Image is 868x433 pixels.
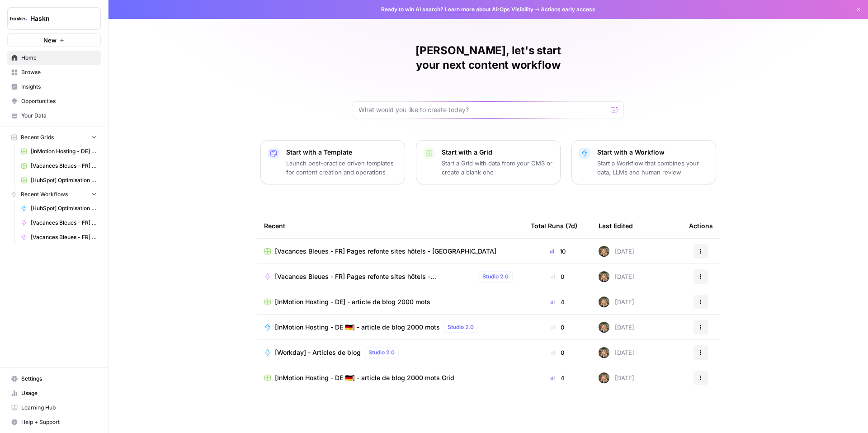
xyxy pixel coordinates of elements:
div: [DATE] [599,372,634,383]
a: [InMotion Hosting - DE] - article de blog 2000 mots [264,297,516,306]
div: [DATE] [599,322,634,333]
span: [Vacances Bleues - FR] Pages refonte sites hôtels - [GEOGRAPHIC_DATA] [275,247,496,256]
p: Start a Workflow that combines your data, LLMs and human review [597,159,708,177]
a: [HubSpot] Optimisation - Articles de blog (V2) [17,201,101,216]
a: [Vacances Bleues - FR] Pages refonte sites hôtels - [GEOGRAPHIC_DATA] [17,230,101,245]
span: Your Data [21,112,97,120]
button: Recent Workflows [7,188,101,201]
span: Actions early access [541,5,595,14]
a: [Vacances Bleues - FR] Pages refonte sites hôtels - [GEOGRAPHIC_DATA]Studio 2.0 [264,271,516,282]
span: Studio 2.0 [482,273,509,281]
p: Start a Grid with data from your CMS or create a blank one [442,159,553,177]
span: Learning Hub [21,404,97,412]
div: Actions [689,213,713,238]
button: Start with a GridStart a Grid with data from your CMS or create a blank one [416,140,561,184]
span: Settings [21,375,97,383]
input: What would you like to create today? [359,105,607,114]
span: Studio 2.0 [448,323,474,331]
span: Browse [21,68,97,76]
a: [Vacances Bleues - FR] Pages refonte sites hôtels - [GEOGRAPHIC_DATA] [17,216,101,230]
div: [DATE] [599,271,634,282]
div: 4 [531,373,584,382]
span: [InMotion Hosting - DE 🇩🇪] - article de blog 2000 mots [275,323,440,332]
div: 0 [531,272,584,281]
a: [InMotion Hosting - DE 🇩🇪] - article de blog 2000 motsStudio 2.0 [264,322,516,333]
img: Haskn Logo [10,10,27,27]
span: [InMotion Hosting - DE] - article de blog 2000 mots [31,147,97,155]
span: Home [21,54,97,62]
a: Settings [7,372,101,386]
span: [Workday] - Articles de blog [275,348,361,357]
a: Insights [7,80,101,94]
img: ziyu4k121h9vid6fczkx3ylgkuqx [599,347,609,358]
a: [Workday] - Articles de blogStudio 2.0 [264,347,516,358]
span: [InMotion Hosting - DE] - article de blog 2000 mots [275,297,430,306]
div: Last Edited [599,213,633,238]
a: Home [7,51,101,65]
h1: [PERSON_NAME], let's start your next content workflow [353,43,624,72]
span: Ready to win AI search? about AirOps Visibility [381,5,533,14]
span: Insights [21,83,97,91]
img: ziyu4k121h9vid6fczkx3ylgkuqx [599,271,609,282]
a: Usage [7,386,101,400]
a: [InMotion Hosting - DE] - article de blog 2000 mots [17,144,101,159]
img: ziyu4k121h9vid6fczkx3ylgkuqx [599,246,609,257]
p: Start with a Workflow [597,148,708,157]
p: Launch best-practice driven templates for content creation and operations [286,159,397,177]
div: 0 [531,323,584,332]
span: [Vacances Bleues - FR] Pages refonte sites hôtels - [GEOGRAPHIC_DATA] [275,272,475,281]
span: Recent Workflows [21,190,68,198]
button: Start with a WorkflowStart a Workflow that combines your data, LLMs and human review [571,140,716,184]
a: Learn more [445,6,475,13]
span: Recent Grids [21,133,54,141]
span: Usage [21,389,97,397]
span: [HubSpot] Optimisation - Articles de blog (V2) Grid [31,176,97,184]
div: [DATE] [599,347,634,358]
button: Help + Support [7,415,101,429]
p: Start with a Template [286,148,397,157]
button: New [7,33,101,47]
a: [Vacances Bleues - FR] Pages refonte sites hôtels - [GEOGRAPHIC_DATA] [264,247,516,256]
img: ziyu4k121h9vid6fczkx3ylgkuqx [599,322,609,333]
a: Your Data [7,108,101,123]
div: [DATE] [599,297,634,307]
span: New [43,36,57,45]
span: [Vacances Bleues - FR] Pages refonte sites hôtels - [GEOGRAPHIC_DATA] [31,162,97,170]
p: Start with a Grid [442,148,553,157]
div: Recent [264,213,516,238]
a: Browse [7,65,101,80]
button: Recent Grids [7,131,101,144]
div: [DATE] [599,246,634,257]
button: Start with a TemplateLaunch best-practice driven templates for content creation and operations [260,140,405,184]
span: Haskn [30,14,85,23]
span: [InMotion Hosting - DE 🇩🇪] - article de blog 2000 mots Grid [275,373,454,382]
img: ziyu4k121h9vid6fczkx3ylgkuqx [599,372,609,383]
button: Workspace: Haskn [7,7,101,30]
div: 10 [531,247,584,256]
a: [HubSpot] Optimisation - Articles de blog (V2) Grid [17,173,101,188]
a: [Vacances Bleues - FR] Pages refonte sites hôtels - [GEOGRAPHIC_DATA] [17,159,101,173]
div: 0 [531,348,584,357]
span: Help + Support [21,418,97,426]
div: Total Runs (7d) [531,213,577,238]
img: ziyu4k121h9vid6fczkx3ylgkuqx [599,297,609,307]
span: [HubSpot] Optimisation - Articles de blog (V2) [31,204,97,212]
a: [InMotion Hosting - DE 🇩🇪] - article de blog 2000 mots Grid [264,373,516,382]
span: Opportunities [21,97,97,105]
span: Studio 2.0 [368,348,395,357]
div: 4 [531,297,584,306]
span: [Vacances Bleues - FR] Pages refonte sites hôtels - [GEOGRAPHIC_DATA] [31,233,97,241]
a: Learning Hub [7,400,101,415]
a: Opportunities [7,94,101,108]
span: [Vacances Bleues - FR] Pages refonte sites hôtels - [GEOGRAPHIC_DATA] [31,219,97,227]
